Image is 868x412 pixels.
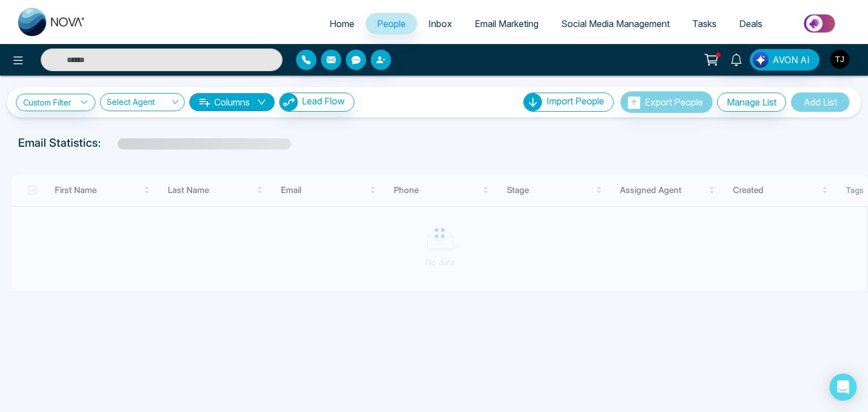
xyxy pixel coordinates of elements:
[546,95,604,107] span: Import People
[366,13,417,34] a: People
[753,52,769,68] img: Lead Flow
[475,18,539,29] span: Email Marketing
[750,49,819,71] button: AVON AI
[830,50,849,69] img: User Avatar
[779,11,861,36] img: Market-place.gif
[329,18,354,29] span: Home
[257,98,266,107] span: down
[645,97,703,108] span: Export People
[830,374,857,401] div: Open Intercom Messenger
[772,53,810,67] span: AVON AI
[275,93,354,112] a: Lead FlowLead Flow
[417,13,463,34] a: Inbox
[561,18,670,29] span: Social Media Management
[692,18,717,29] span: Tasks
[717,93,786,112] button: Manage List
[681,13,728,34] a: Tasks
[280,93,298,111] img: Lead Flow
[279,93,354,112] button: Lead Flow
[620,91,713,113] button: Export People
[428,18,452,29] span: Inbox
[318,13,366,34] a: Home
[18,134,101,151] p: Email Statistics:
[463,13,550,34] a: Email Marketing
[550,13,681,34] a: Social Media Management
[302,95,345,107] span: Lead Flow
[728,13,774,34] a: Deals
[18,8,86,36] img: Nova CRM Logo
[739,18,762,29] span: Deals
[16,94,96,111] a: Custom Filter
[377,18,406,29] span: People
[189,93,275,111] button: Columnsdown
